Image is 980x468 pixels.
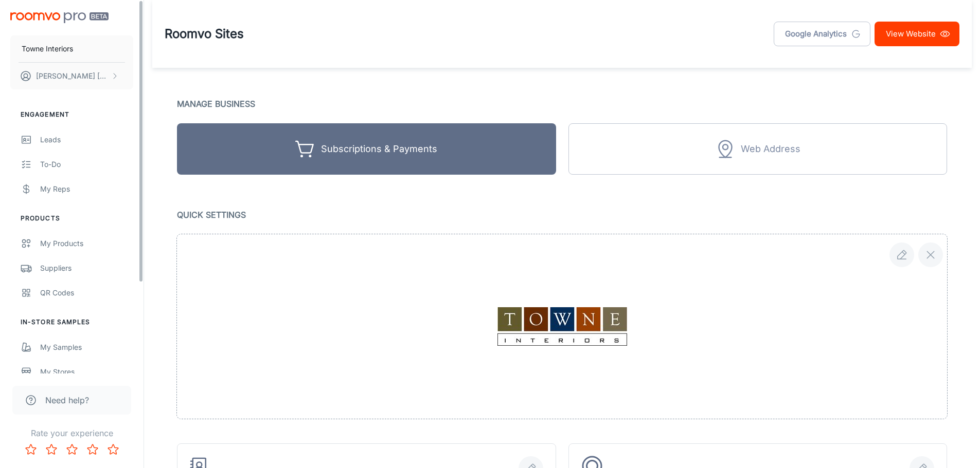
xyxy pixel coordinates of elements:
button: Subscriptions & Payments [177,123,556,175]
p: Manage Business [177,97,947,111]
span: Need help? [45,394,89,406]
button: Web Address [568,123,948,175]
p: Rate your experience [8,427,135,439]
div: Suppliers [40,263,133,274]
button: [PERSON_NAME] [PERSON_NAME] [10,63,133,89]
div: Web Address [741,141,800,157]
p: Towne Interiors [22,43,73,54]
div: My Stores [40,366,133,378]
button: Rate 1 star [21,439,41,460]
button: Rate 5 star [103,439,123,460]
button: Towne Interiors [10,35,133,62]
div: Leads [40,134,133,145]
p: [PERSON_NAME] [PERSON_NAME] [36,70,109,82]
button: Rate 2 star [41,439,62,460]
img: Roomvo PRO Beta [10,12,109,23]
div: Subscriptions & Payments [321,141,437,157]
div: My Samples [40,342,133,353]
p: Quick Settings [177,208,947,222]
div: My Products [40,238,133,249]
a: View Website [875,22,959,46]
div: My Reps [40,183,133,195]
div: QR Codes [40,287,133,298]
h1: Roomvo Sites [165,25,244,43]
div: To-do [40,159,133,170]
div: Unlock with subscription [568,123,948,175]
button: Rate 3 star [62,439,82,460]
button: Rate 4 star [82,439,103,460]
img: file preview [497,307,627,346]
a: Google Analytics tracking code can be added using the Custom Code feature on this page [774,22,870,46]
